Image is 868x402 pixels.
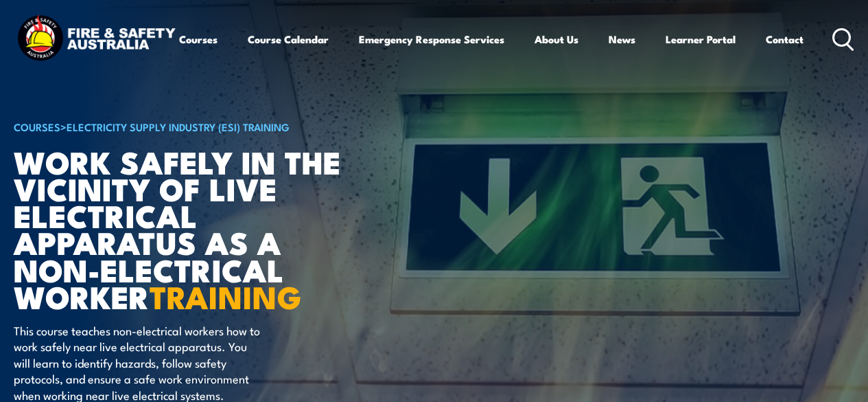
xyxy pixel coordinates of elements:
a: Courses [179,23,218,56]
h1: Work safely in the vicinity of live electrical apparatus as a non-electrical worker [14,148,353,309]
a: Electricity Supply Industry (ESI) Training [67,119,290,134]
a: News [609,23,635,56]
a: Course Calendar [248,23,329,56]
a: Learner Portal [666,23,736,56]
a: Emergency Response Services [359,23,504,56]
a: About Us [535,23,578,56]
h6: > [14,118,353,135]
a: COURSES [14,119,60,134]
strong: TRAINING [150,272,302,320]
a: Contact [766,23,804,56]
